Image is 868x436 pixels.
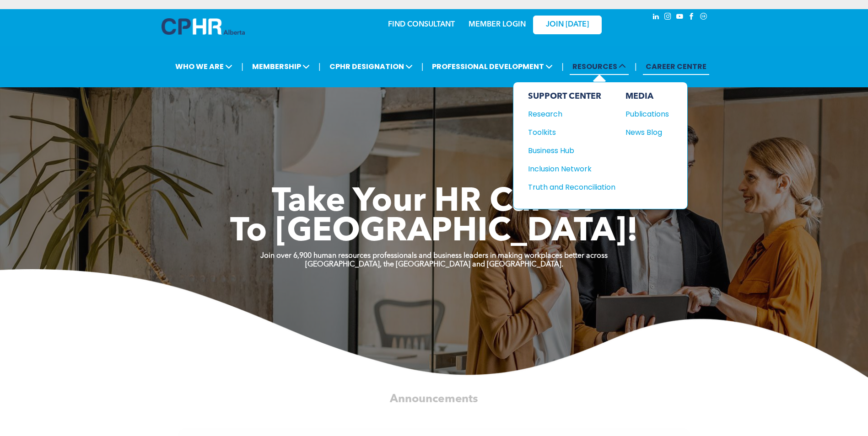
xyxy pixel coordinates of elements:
a: facebook [687,11,697,24]
li: | [241,57,243,76]
span: PROFESSIONAL DEVELOPMENT [429,58,555,75]
a: Social network [699,11,709,24]
span: MEMBERSHIP [249,58,313,75]
div: MEDIA [625,91,669,101]
span: WHO WE ARE [173,58,235,75]
a: News Blog [625,127,669,138]
a: youtube [675,11,685,24]
div: Toolkits [528,127,607,138]
span: RESOURCES [570,58,629,75]
div: Publications [625,108,665,120]
div: Research [528,108,607,120]
div: News Blog [625,127,665,138]
a: JOIN [DATE] [533,16,602,34]
strong: Join over 6,900 human resources professionals and business leaders in making workplaces better ac... [260,252,608,260]
div: Truth and Reconciliation [528,181,607,193]
div: Business Hub [528,145,607,156]
img: A blue and white logo for cp alberta [162,18,245,35]
a: Inclusion Network [528,163,615,175]
div: SUPPORT CENTER [528,91,615,101]
a: Publications [625,108,669,120]
div: Inclusion Network [528,163,607,175]
a: Truth and Reconciliation [528,181,615,193]
a: Research [528,108,615,120]
a: linkedin [651,11,661,24]
li: | [561,57,564,76]
strong: [GEOGRAPHIC_DATA], the [GEOGRAPHIC_DATA] and [GEOGRAPHIC_DATA]. [305,261,563,268]
span: Announcements [390,393,478,405]
a: instagram [663,11,673,24]
span: To [GEOGRAPHIC_DATA]! [230,216,638,249]
a: Toolkits [528,127,615,138]
li: | [318,57,321,76]
span: Take Your HR Career [272,186,596,219]
span: CPHR DESIGNATION [327,58,415,75]
li: | [635,57,637,76]
span: JOIN [DATE] [546,21,589,29]
a: Business Hub [528,145,615,156]
a: MEMBER LOGIN [469,21,526,28]
li: | [421,57,424,76]
a: CAREER CENTRE [643,58,709,75]
a: FIND CONSULTANT [388,21,455,28]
